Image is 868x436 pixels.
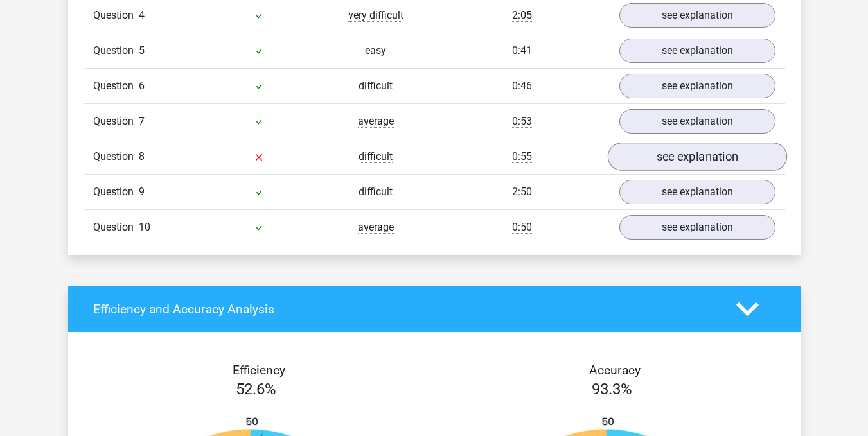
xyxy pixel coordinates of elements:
span: 93.3% [592,380,632,398]
span: Question [93,8,139,23]
span: average [358,115,394,128]
span: easy [365,44,386,57]
span: difficult [359,150,393,163]
a: see explanation [619,3,775,28]
span: average [358,221,394,234]
span: 2:50 [512,186,532,198]
span: Question [93,43,139,58]
span: 5 [139,44,145,57]
span: 9 [139,186,145,198]
a: see explanation [619,109,775,134]
h4: Accuracy [449,363,781,378]
span: 0:53 [512,115,532,128]
a: see explanation [607,143,786,171]
span: Question [93,114,139,129]
span: 10 [139,221,150,233]
a: see explanation [619,180,775,204]
span: 7 [139,115,145,127]
span: 52.6% [236,380,276,398]
span: 0:50 [512,221,532,234]
a: see explanation [619,74,775,98]
span: 6 [139,80,145,92]
span: Question [93,149,139,164]
span: difficult [359,80,393,92]
h4: Efficiency [93,363,425,378]
span: 0:41 [512,44,532,57]
span: Question [93,78,139,94]
span: very difficult [348,9,403,22]
a: see explanation [619,215,775,240]
h4: Efficiency and Accuracy Analysis [93,302,717,317]
span: 4 [139,9,145,21]
span: difficult [359,186,393,198]
span: Question [93,220,139,235]
span: 0:55 [512,150,532,163]
a: see explanation [619,39,775,63]
span: 8 [139,150,145,162]
span: 2:05 [512,9,532,22]
span: Question [93,184,139,200]
span: 0:46 [512,80,532,92]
